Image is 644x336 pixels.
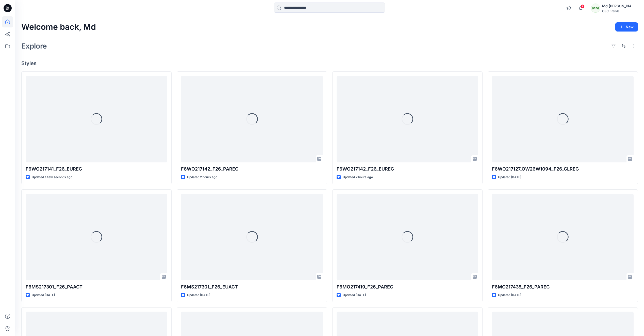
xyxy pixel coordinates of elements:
p: Updated [DATE] [32,293,55,298]
h2: Explore [21,42,47,50]
div: MM [591,4,600,13]
button: New [615,22,638,32]
p: F6MS217301_F26_EUACT [181,283,323,291]
p: Updated a few seconds ago [32,175,72,180]
p: Updated [DATE] [187,293,210,298]
p: F6WO217127_OW26W1094_F26_GLREG [492,165,634,173]
h2: Welcome back, Md [21,22,96,32]
p: Updated [DATE] [343,293,366,298]
span: 2 [581,4,585,8]
p: F6WO217142_F26_EUREG [337,165,478,173]
div: Md [PERSON_NAME] [602,3,638,9]
p: F6MO217435_F26_PAREG [492,283,634,291]
p: F6MO217419_F26_PAREG [337,283,478,291]
p: Updated 2 hours ago [187,175,217,180]
div: CSC Brands [602,9,638,13]
p: Updated 2 hours ago [343,175,373,180]
p: Updated [DATE] [498,175,521,180]
p: Updated [DATE] [498,293,521,298]
h4: Styles [21,60,638,66]
p: F6MS217301_F26_PAACT [26,283,167,291]
p: F6WO217142_F26_PAREG [181,165,323,173]
p: F6WO217141_F26_EUREG [26,165,167,173]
